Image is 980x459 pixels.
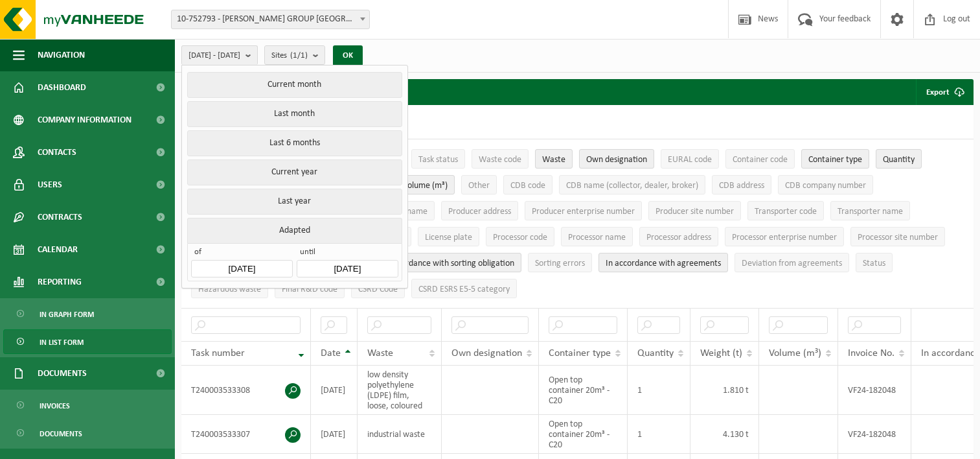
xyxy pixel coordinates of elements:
span: CSRD Code [358,285,398,294]
td: industrial waste [358,415,442,454]
span: Processor enterprise number [732,233,837,242]
td: 1 [628,366,690,415]
span: Processor code [493,233,547,242]
span: In graph form [40,302,94,327]
a: In graph form [3,301,172,326]
button: Last 6 months [187,130,402,156]
button: In accordance with agreements : Activate to sort [598,253,728,272]
button: Producer addressProducer address: Activate to sort [441,201,518,220]
button: CDB codeCDB code: Activate to sort [503,175,553,194]
span: Own designation [586,155,647,165]
td: Open top container 20m³ - C20 [539,415,628,454]
button: Last month [187,101,402,127]
button: Container codeContainer code: Activate to sort [725,149,795,169]
span: Producer site number [655,207,734,217]
button: Last year [187,189,402,215]
span: until [297,247,398,260]
button: OtherOther: Activate to sort [461,175,497,194]
span: In accordance with sorting obligation [380,259,514,268]
span: Volume (m³) [769,348,821,359]
button: Producer site numberProducer site number: Activate to sort [648,201,741,220]
a: In list form [3,329,172,354]
td: Open top container 20m³ - C20 [539,366,628,415]
span: Quantity [637,348,674,359]
button: Sorting errorsSorting errors: Activate to sort [528,253,592,272]
span: Waste [367,348,393,359]
span: Deviation from agreements [742,259,842,268]
span: License plate [425,233,472,242]
button: Deviation from agreementsDeviation from agreements: Activate to sort [735,253,849,272]
span: Processor name [568,233,626,242]
button: QuantityQuantity: Activate to sort [876,149,922,169]
span: [DATE] - [DATE] [188,46,240,65]
span: Weight (t) [700,348,742,359]
button: Waste codeWaste code: Activate to sort [472,149,529,169]
button: CDB name (collector, dealer, broker)CDB name (collector, dealer, broker): Activate to sort [559,175,705,194]
td: 4.130 t [690,415,759,454]
span: Task number [191,348,245,359]
span: CDB name (collector, dealer, broker) [566,181,698,191]
span: CDB code [510,181,545,191]
span: Dashboard [38,71,86,104]
button: Volume (m³)Volume (m³): Activate to sort [396,175,455,194]
span: In accordance with agreements [606,259,721,268]
td: [DATE] [311,366,358,415]
span: Volume (m³) [403,181,448,191]
a: Documents [3,421,172,445]
span: Documents [38,357,87,390]
button: Hazardous waste : Activate to sort [191,279,268,298]
button: Processor nameProcessor name: Activate to sort [561,227,633,246]
span: Invoice No. [848,348,895,359]
span: Sites [271,46,308,65]
span: Other [468,181,490,191]
button: Transporter nameTransporter name: Activate to sort [830,201,910,220]
span: Transporter code [755,207,817,217]
td: 1 [628,415,690,454]
button: Task statusTask status: Activate to sort [411,149,465,169]
span: Final R&D code [282,285,337,294]
span: EURAL code [668,155,712,165]
button: Processor enterprise numberProcessor enterprise number: Activate to sort [725,227,844,246]
button: EURAL codeEURAL code: Activate to sort [661,149,719,169]
button: CSRD CodeCSRD Code: Activate to sort [351,279,405,298]
td: VF24-182048 [838,366,911,415]
button: Container typeContainer type: Activate to sort [801,149,869,169]
button: Processor site numberProcessor site number: Activate to sort [850,227,945,246]
span: CDB company number [785,181,866,191]
span: Reporting [38,266,82,298]
span: Processor site number [858,233,938,242]
span: Users [38,169,62,201]
span: 10-752793 - LEMAHIEU GROUP NV - OOSTENDE [172,10,369,29]
button: WasteWaste: Activate to sort [535,149,573,169]
td: 1.810 t [690,366,759,415]
button: Adapted [187,218,402,243]
button: Sites(1/1) [264,45,325,65]
span: 10-752793 - LEMAHIEU GROUP NV - OOSTENDE [171,10,370,29]
button: CSRD ESRS E5-5 categoryCSRD ESRS E5-5 category: Activate to sort [411,279,517,298]
button: Processor addressProcessor address: Activate to sort [639,227,718,246]
button: Own designationOwn designation: Activate to sort [579,149,654,169]
td: [DATE] [311,415,358,454]
span: Date [321,348,341,359]
button: Current month [187,72,402,98]
td: VF24-182048 [838,415,911,454]
button: Final R&D codeFinal R&amp;D code: Activate to sort [275,279,345,298]
button: Export [916,79,972,105]
td: low density polyethylene (LDPE) film, loose, coloured [358,366,442,415]
span: Waste code [479,155,521,165]
button: OK [333,45,363,66]
span: of [191,247,292,260]
span: Task status [418,155,458,165]
span: Contacts [38,136,76,169]
button: CDB addressCDB address: Activate to sort [712,175,771,194]
span: Contracts [38,201,82,233]
button: In accordance with sorting obligation : Activate to sort [372,253,521,272]
button: StatusStatus: Activate to sort [856,253,893,272]
span: Waste [542,155,565,165]
span: Container code [733,155,788,165]
span: Invoices [40,394,70,418]
span: Company information [38,104,131,136]
count: (1/1) [290,51,308,60]
button: Processor codeProcessor code: Activate to sort [486,227,554,246]
button: CDB company numberCDB company number: Activate to sort [778,175,873,194]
